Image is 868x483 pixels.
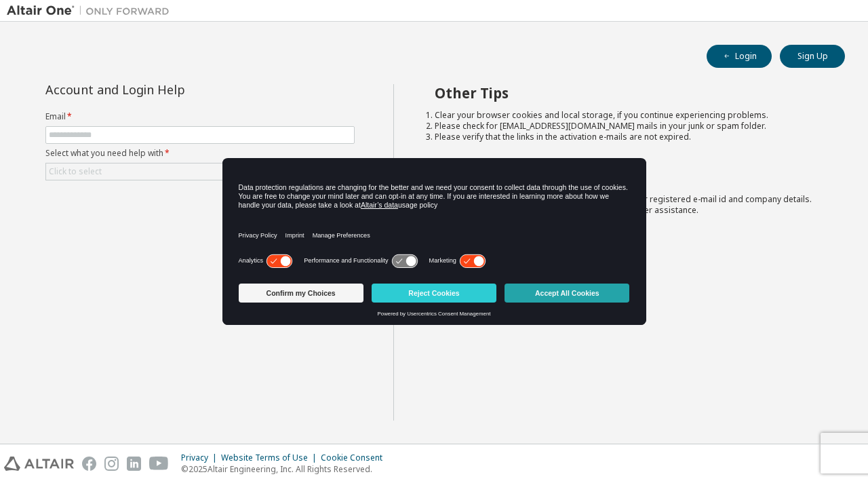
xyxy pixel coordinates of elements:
img: youtube.svg [149,457,169,471]
div: Privacy [181,452,221,463]
img: linkedin.svg [127,457,141,471]
div: Click to select [49,166,102,177]
img: facebook.svg [82,457,96,471]
label: Select what you need help with [45,148,355,159]
h2: Other Tips [435,84,821,102]
button: Login [707,45,772,68]
li: Please verify that the links in the activation e-mails are not expired. [435,132,821,142]
label: Email [45,111,355,122]
button: Sign Up [780,45,845,68]
li: Please check for [EMAIL_ADDRESS][DOMAIN_NAME] mails in your junk or spam folder. [435,121,821,132]
img: Altair One [7,4,176,18]
img: instagram.svg [104,457,119,471]
div: Website Terms of Use [221,452,321,463]
p: © 2025 Altair Engineering, Inc. All Rights Reserved. [181,463,391,475]
li: Clear your browser cookies and local storage, if you continue experiencing problems. [435,110,821,121]
div: Cookie Consent [321,452,391,463]
img: altair_logo.svg [4,457,74,471]
div: Account and Login Help [45,84,293,95]
div: Click to select [46,163,354,180]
